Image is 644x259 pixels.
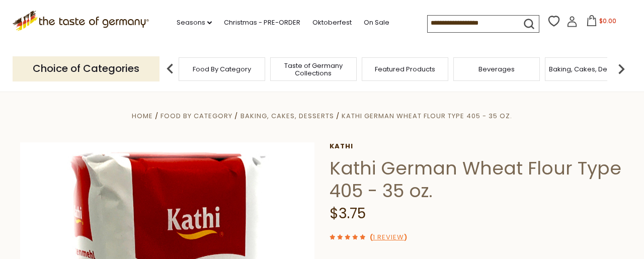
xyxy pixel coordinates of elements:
a: Kathi German Wheat Flour Type 405 - 35 oz. [342,111,512,121]
a: Food By Category [160,111,232,121]
a: Baking, Cakes, Desserts [549,65,627,73]
span: $0.00 [599,17,616,25]
a: Christmas - PRE-ORDER [224,17,300,28]
a: Seasons [177,17,212,28]
a: Taste of Germany Collections [273,62,354,77]
a: Oktoberfest [312,17,352,28]
a: Kathi [330,142,624,150]
a: Food By Category [193,65,251,73]
img: previous arrow [160,59,180,79]
span: $3.75 [330,204,366,223]
a: Featured Products [375,65,435,73]
p: Choice of Categories [13,56,159,81]
h1: Kathi German Wheat Flour Type 405 - 35 oz. [330,157,624,202]
a: 1 Review [373,232,404,243]
a: Beverages [478,65,515,73]
a: Baking, Cakes, Desserts [240,111,334,121]
button: $0.00 [580,15,622,30]
a: On Sale [364,17,389,28]
img: next arrow [611,59,631,79]
span: ( ) [370,232,407,242]
a: Home [132,111,153,121]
